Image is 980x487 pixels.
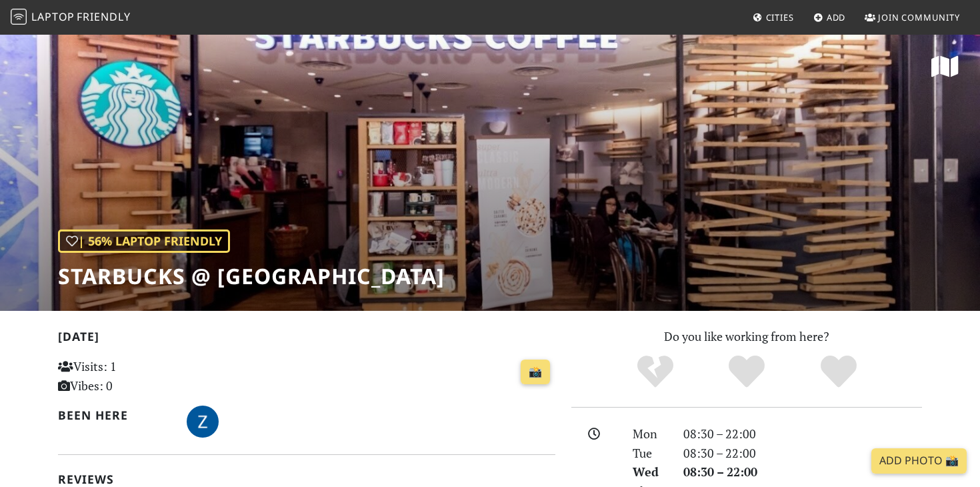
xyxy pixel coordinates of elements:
[609,354,701,390] div: No
[58,229,230,253] div: | 56% Laptop Friendly
[878,11,960,23] span: Join Community
[521,360,550,385] a: 📸
[571,327,922,346] p: Do you like working from here?
[187,412,219,428] span: foodzoen
[187,406,219,438] img: 5063-zoe.jpg
[871,448,967,474] a: Add Photo 📸
[58,408,171,422] h2: Been here
[625,462,675,482] div: Wed
[58,264,445,289] h1: Starbucks @ [GEOGRAPHIC_DATA]
[747,5,799,29] a: Cities
[675,462,930,482] div: 08:30 – 22:00
[675,424,930,444] div: 08:30 – 22:00
[625,444,675,463] div: Tue
[827,11,846,23] span: Add
[11,9,27,25] img: LaptopFriendly
[58,330,555,349] h2: [DATE]
[58,472,555,486] h2: Reviews
[701,354,793,390] div: Yes
[766,11,794,23] span: Cities
[808,5,851,29] a: Add
[859,5,965,29] a: Join Community
[675,444,930,463] div: 08:30 – 22:00
[11,6,131,29] a: LaptopFriendly LaptopFriendly
[31,9,75,24] span: Laptop
[793,354,885,390] div: Definitely!
[625,424,675,444] div: Mon
[77,9,130,24] span: Friendly
[58,357,213,396] p: Visits: 1 Vibes: 0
